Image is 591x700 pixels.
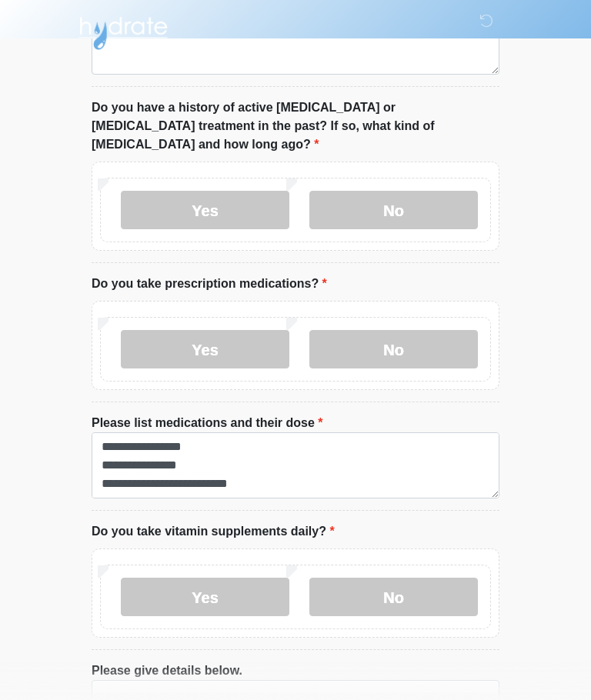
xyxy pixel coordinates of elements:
[121,191,289,229] label: Yes
[92,414,323,432] label: Please list medications and their dose
[309,191,478,229] label: No
[121,330,289,368] label: Yes
[92,275,327,293] label: Do you take prescription medications?
[121,578,289,616] label: Yes
[92,98,499,154] label: Do you have a history of active [MEDICAL_DATA] or [MEDICAL_DATA] treatment in the past? If so, wh...
[309,578,478,616] label: No
[76,12,170,51] img: Hydrate IV Bar - Arcadia Logo
[309,330,478,368] label: No
[92,522,335,541] label: Do you take vitamin supplements daily?
[92,662,242,680] label: Please give details below.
